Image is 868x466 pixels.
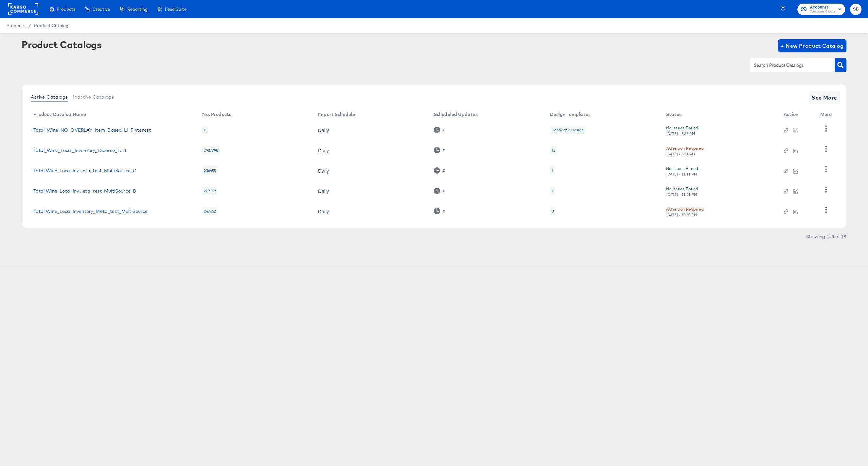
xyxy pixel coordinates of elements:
[550,187,555,195] div: 1
[31,94,68,100] span: Active Catalogs
[443,168,445,173] div: 0
[434,188,445,194] div: 0
[778,109,815,120] th: Action
[33,168,136,173] a: Total Wine_Local Inv...eta_test_MultiSource_C
[809,91,840,104] button: See More
[815,109,840,120] th: More
[313,120,429,140] td: Daily
[551,168,553,173] div: 1
[666,206,703,217] button: Attention Required[DATE] - 10:30 PM
[810,4,835,11] span: Accounts
[550,126,585,134] div: Connect a Design
[550,207,555,215] div: 8
[34,23,70,28] a: Product Catalogs
[550,146,557,155] div: 13
[93,7,110,12] span: Creative
[57,7,75,12] span: Products
[850,4,861,15] button: SB
[551,127,583,133] div: Connect a Design
[33,148,127,153] a: Total_Wine_Local_Inventory_1Source_Test
[434,147,445,153] div: 0
[313,140,429,160] td: Daily
[33,127,151,133] a: Total_Wine_NO_OVERLAY_Item_Based_LI_Pinterest
[797,4,845,15] button: AccountsTotal Wine & More
[812,93,837,102] span: See More
[33,209,148,214] a: Total Wine_Local Inventory_Meta_test_MultiSource
[550,166,555,175] div: 1
[318,112,355,117] div: Import Schedule
[778,39,846,52] button: + New Product Catalog
[434,112,478,117] div: Scheduled Updates
[73,94,114,100] span: Inactive Catalogs
[434,127,445,133] div: 0
[781,41,844,50] span: + New Product Catalog
[810,9,835,14] span: Total Wine & More
[666,145,703,152] div: Attention Required
[202,207,218,215] div: 247652
[550,112,590,117] div: Design Templates
[434,208,445,214] div: 0
[202,126,208,134] div: 0
[33,188,136,194] a: Total Wine_Local Inv...eta_test_MultiSource_B
[853,6,859,13] span: SB
[551,188,553,194] div: 1
[7,23,25,28] span: Products
[127,7,148,12] span: Reporting
[443,209,445,214] div: 0
[313,160,429,181] td: Daily
[666,206,703,213] div: Attention Required
[165,7,186,12] span: Feed Suite
[443,189,445,193] div: 0
[202,112,231,117] div: No. Products
[443,128,445,132] div: 0
[33,112,86,117] div: Product Catalog Name
[313,181,429,201] td: Daily
[202,146,220,155] div: 2927798
[666,152,695,156] div: [DATE] - 5:21 AM
[202,166,218,175] div: 236455
[313,201,429,221] td: Daily
[806,234,846,239] div: Showing 1–5 of 13
[661,109,778,120] th: Status
[752,62,822,69] input: Search Product Catalogs
[666,213,697,217] div: [DATE] - 10:30 PM
[434,167,445,174] div: 0
[551,148,555,153] div: 13
[25,23,34,28] span: /
[22,39,101,50] div: Product Catalogs
[551,209,554,214] div: 8
[443,148,445,153] div: 0
[202,187,217,195] div: 267139
[666,145,703,156] button: Attention Required[DATE] - 5:21 AM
